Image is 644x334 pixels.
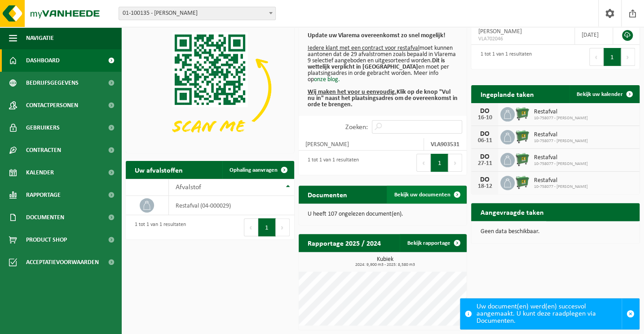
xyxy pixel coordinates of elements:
[476,153,494,160] div: DO
[471,203,552,221] h2: Aangevraagde taken
[308,89,397,95] u: Wij maken het voor u eenvoudig.
[222,161,293,179] a: Ophaling aanvragen
[26,251,99,273] span: Acceptatievoorwaarden
[308,57,445,70] b: Dit is wettelijk verplicht in [GEOGRAPHIC_DATA]
[119,7,276,20] span: 01-100135 - PIETER MAERTENS TUINEN - HOOGLEDE
[515,129,530,144] img: WB-0660-HPE-GN-01
[26,27,54,49] span: Navigatie
[416,154,431,172] button: Previous
[604,48,621,66] button: 1
[126,25,294,151] img: Download de VHEPlus App
[534,184,587,190] span: 10-758077 - [PERSON_NAME]
[431,154,448,172] button: 1
[471,85,543,103] h2: Ingeplande taken
[303,263,467,267] span: 2024: 9,900 m3 - 2025: 8,580 m3
[303,153,359,173] div: 1 tot 1 van 1 resultaten
[476,299,622,329] div: Uw document(en) werd(en) succesvol aangemaakt. U kunt deze raadplegen via Documenten.
[589,48,604,66] button: Previous
[258,218,276,236] button: 1
[621,48,635,66] button: Next
[400,234,466,252] a: Bekijk rapportage
[308,89,458,108] b: Klik op de knop "Vul nu in" naast het plaatsingsadres om de overeenkomst in orde te brengen.
[176,184,201,191] span: Afvalstof
[26,161,54,184] span: Kalender
[299,138,424,151] td: [PERSON_NAME]
[534,108,587,116] span: Restafval
[476,47,531,67] div: 1 tot 1 van 1 resultaten
[476,176,494,183] div: DO
[534,161,587,167] span: 10-758077 - [PERSON_NAME]
[26,139,61,161] span: Contracten
[26,206,64,229] span: Documenten
[387,186,466,204] a: Bekijk uw documenten
[515,174,530,190] img: WB-0660-HPE-GN-01
[345,124,367,131] label: Zoeken:
[431,141,459,148] strong: VLA903531
[534,177,587,184] span: Restafval
[308,32,446,39] b: Update uw Vlarema overeenkomst zo snel mogelijk!
[308,33,458,108] p: moet kunnen aantonen dat de 29 afvalstromen zoals bepaald in Vlarema 9 selectief aangeboden en ui...
[394,192,450,198] span: Bekijk uw documenten
[26,229,67,251] span: Product Shop
[476,183,494,190] div: 18-12
[478,35,567,43] span: VLA702046
[314,76,340,83] a: onze blog.
[534,131,587,139] span: Restafval
[299,234,390,252] h2: Rapportage 2025 / 2024
[26,117,60,139] span: Gebruikers
[303,256,467,267] h3: Kubiek
[308,45,419,52] u: Iedere klant met een contract voor restafval
[476,115,494,121] div: 16-10
[126,161,192,178] h2: Uw afvalstoffen
[515,106,530,121] img: WB-0660-HPE-GN-01
[534,116,587,121] span: 10-758077 - [PERSON_NAME]
[534,154,587,161] span: Restafval
[577,91,623,97] span: Bekijk uw kalender
[130,217,186,237] div: 1 tot 1 van 1 resultaten
[26,49,60,72] span: Dashboard
[476,138,494,144] div: 06-11
[448,154,462,172] button: Next
[299,186,356,203] h2: Documenten
[119,7,275,20] span: 01-100135 - PIETER MAERTENS TUINEN - HOOGLEDE
[476,160,494,167] div: 27-11
[308,211,458,217] p: U heeft 107 ongelezen document(en).
[26,72,79,94] span: Bedrijfsgegevens
[229,167,278,173] span: Ophaling aanvragen
[276,218,290,236] button: Next
[534,139,587,144] span: 10-758077 - [PERSON_NAME]
[26,94,78,117] span: Contactpersonen
[476,130,494,138] div: DO
[476,108,494,115] div: DO
[515,152,530,167] img: WB-0660-HPE-GN-01
[569,85,639,103] a: Bekijk uw kalender
[478,28,521,35] span: [PERSON_NAME]
[169,196,294,215] td: restafval (04-000029)
[480,229,631,235] p: Geen data beschikbaar.
[26,184,61,206] span: Rapportage
[575,25,613,45] td: [DATE]
[244,218,258,236] button: Previous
